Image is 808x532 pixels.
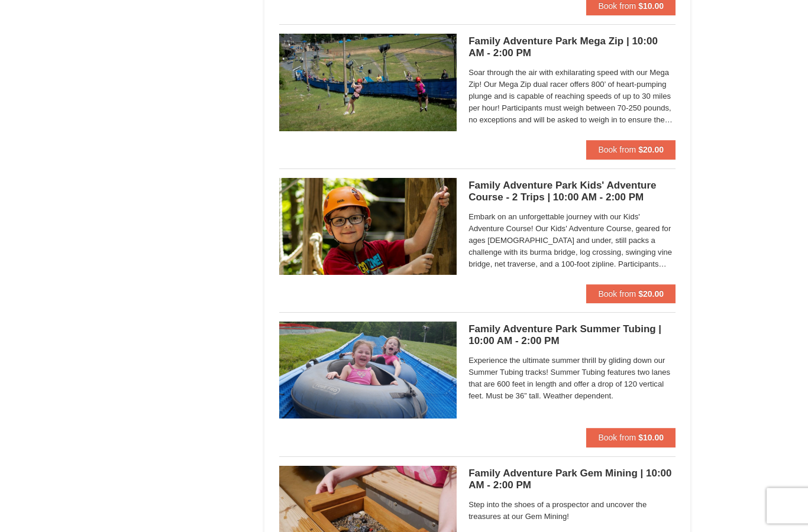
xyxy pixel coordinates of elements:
[586,429,676,447] button: Book from $10.00
[598,290,636,299] span: Book from
[586,285,676,304] button: Book from $20.00
[598,433,636,443] span: Book from
[638,2,664,11] strong: $10.00
[279,34,457,131] img: 6619925-28-354a14a2.jpg
[598,145,636,155] span: Book from
[468,212,676,271] span: Embark on an unforgettable journey with our Kids' Adventure Course! Our Kids' Adventure Course, g...
[468,355,676,403] span: Experience the ultimate summer thrill by gliding down our Summer Tubing tracks! Summer Tubing fea...
[638,433,664,443] strong: $10.00
[279,322,457,419] img: 6619925-26-de8af78e.jpg
[468,180,676,204] h5: Family Adventure Park Kids' Adventure Course - 2 Trips | 10:00 AM - 2:00 PM
[468,499,676,523] span: Step into the shoes of a prospector and uncover the treasures at our Gem Mining!
[468,468,676,492] h5: Family Adventure Park Gem Mining | 10:00 AM - 2:00 PM
[468,36,676,60] h5: Family Adventure Park Mega Zip | 10:00 AM - 2:00 PM
[598,2,636,11] span: Book from
[638,145,664,155] strong: $20.00
[468,324,676,348] h5: Family Adventure Park Summer Tubing | 10:00 AM - 2:00 PM
[468,67,676,126] span: Soar through the air with exhilarating speed with our Mega Zip! Our Mega Zip dual racer offers 80...
[638,290,664,299] strong: $20.00
[279,179,457,275] img: 6619925-25-20606efb.jpg
[586,141,676,160] button: Book from $20.00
